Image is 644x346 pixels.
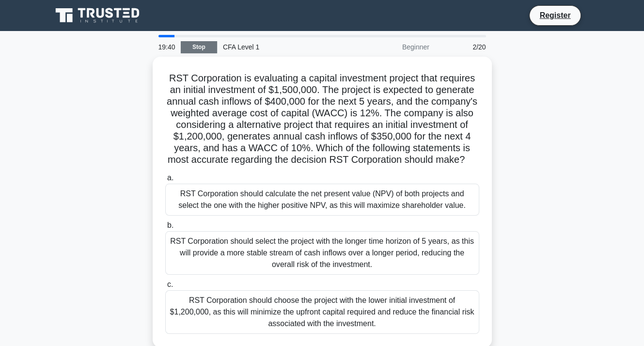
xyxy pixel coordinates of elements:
[167,221,173,229] span: b.
[165,290,479,334] div: RST Corporation should choose the project with the lower initial investment of $1,200,000, as thi...
[217,37,350,57] div: CFA Level 1
[534,9,576,21] a: Register
[167,173,173,182] span: a.
[165,184,479,216] div: RST Corporation should calculate the net present value (NPV) of both projects and select the one ...
[435,37,492,57] div: 2/20
[167,280,173,288] span: c.
[350,37,435,57] div: Beginner
[164,72,480,166] h5: RST Corporation is evaluating a capital investment project that requires an initial investment of...
[153,37,181,57] div: 19:40
[165,231,479,275] div: RST Corporation should select the project with the longer time horizon of 5 years, as this will p...
[181,41,217,53] a: Stop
